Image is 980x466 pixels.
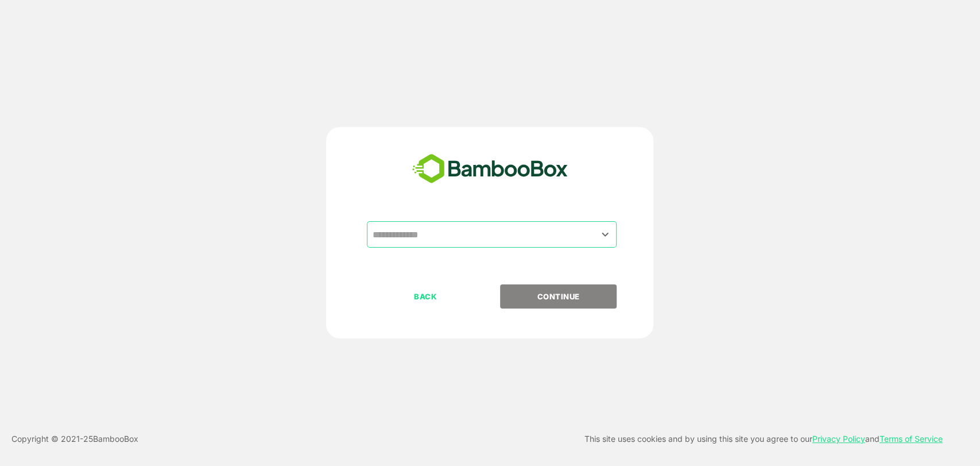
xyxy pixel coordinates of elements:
[500,284,617,309] button: CONTINUE
[880,434,943,444] a: Terms of Service
[367,284,483,309] button: BACK
[597,226,613,242] button: Open
[11,432,138,446] p: Copyright © 2021- 25 BambooBox
[501,290,616,303] p: CONTINUE
[368,290,483,303] p: BACK
[584,432,943,446] p: This site uses cookies and by using this site you agree to our and
[812,434,865,444] a: Privacy Policy
[406,150,574,188] img: bamboobox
